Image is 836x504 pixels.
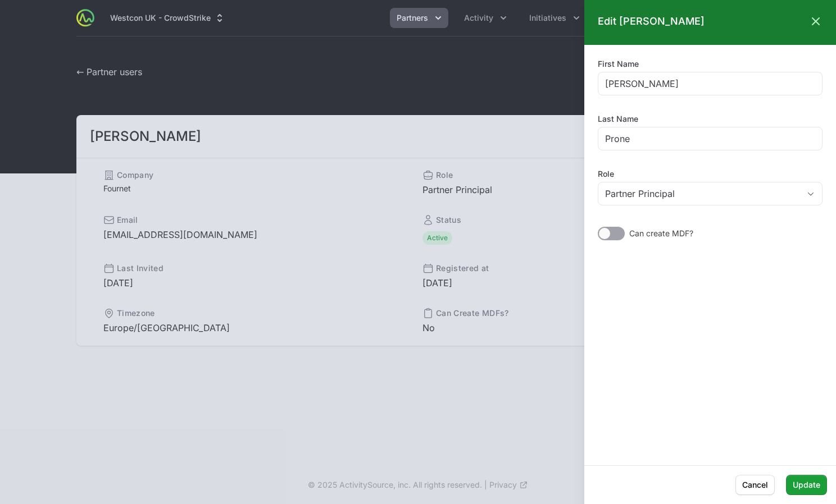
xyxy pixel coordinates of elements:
[605,132,815,145] input: Enter your last name
[598,113,638,125] label: Last Name
[793,478,820,492] span: Update
[605,77,815,90] input: Enter your first name
[598,168,823,180] label: Role
[598,182,822,205] button: Partner Principal
[605,187,675,200] span: Partner Principal
[598,13,705,29] h2: Edit [PERSON_NAME]
[786,475,827,495] button: Update
[629,228,693,239] label: Can create MDF?
[598,58,639,70] label: First Name
[742,478,768,492] span: Cancel
[735,475,775,495] button: Cancel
